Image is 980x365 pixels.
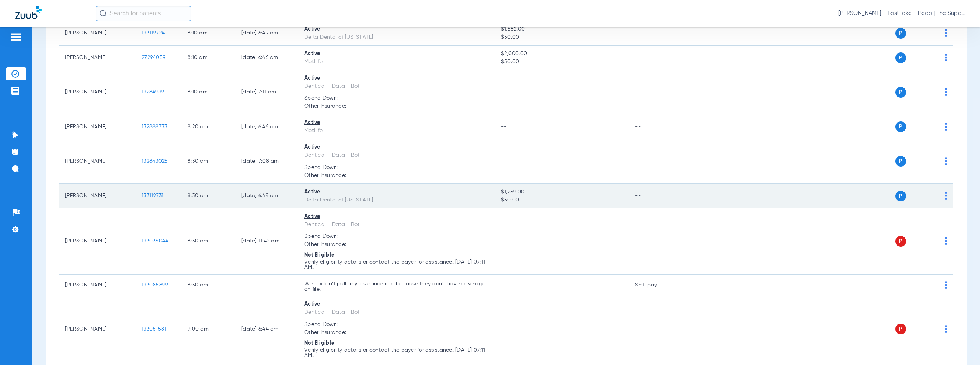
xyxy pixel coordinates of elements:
[181,70,235,115] td: 8:10 AM
[304,281,489,292] p: We couldn’t pull any insurance info because they don’t have coverage on file.
[142,326,166,332] span: 133051581
[629,46,681,70] td: --
[235,115,298,139] td: [DATE] 6:46 AM
[59,184,136,208] td: [PERSON_NAME]
[304,188,489,196] div: Active
[501,124,507,129] span: --
[895,52,906,63] span: P
[304,143,489,151] div: Active
[235,296,298,363] td: [DATE] 6:44 AM
[235,139,298,184] td: [DATE] 7:08 AM
[945,237,947,245] img: group-dot-blue.svg
[629,208,681,275] td: --
[629,296,681,363] td: --
[235,184,298,208] td: [DATE] 6:49 AM
[181,184,235,208] td: 8:30 AM
[59,296,136,363] td: [PERSON_NAME]
[304,321,489,329] span: Spend Down: --
[501,196,623,204] span: $50.00
[181,46,235,70] td: 8:10 AM
[304,94,489,102] span: Spend Down: --
[501,282,507,288] span: --
[945,123,947,131] img: group-dot-blue.svg
[59,208,136,275] td: [PERSON_NAME]
[304,308,489,316] div: Dentical - Data - Bot
[304,82,489,90] div: Dentical - Data - Bot
[235,275,298,296] td: --
[304,196,489,204] div: Delta Dental of [US_STATE]
[59,139,136,184] td: [PERSON_NAME]
[942,328,980,365] iframe: Chat Widget
[304,232,489,241] span: Spend Down: --
[304,252,334,258] span: Not Eligible
[895,324,906,334] span: P
[945,88,947,96] img: group-dot-blue.svg
[15,6,42,19] img: Zuub Logo
[59,70,136,115] td: [PERSON_NAME]
[945,281,947,289] img: group-dot-blue.svg
[895,156,906,167] span: P
[501,25,623,33] span: $1,582.00
[100,10,106,17] img: Search Icon
[142,89,166,95] span: 132849391
[629,21,681,46] td: --
[501,238,507,244] span: --
[304,213,489,221] div: Active
[895,236,906,247] span: P
[304,50,489,58] div: Active
[304,25,489,33] div: Active
[501,89,507,95] span: --
[181,296,235,363] td: 9:00 AM
[945,54,947,61] img: group-dot-blue.svg
[945,325,947,333] img: group-dot-blue.svg
[304,329,489,337] span: Other Insurance: --
[59,21,136,46] td: [PERSON_NAME]
[304,119,489,127] div: Active
[181,21,235,46] td: 8:10 AM
[142,124,167,129] span: 132888733
[501,58,623,66] span: $50.00
[235,21,298,46] td: [DATE] 6:49 AM
[142,30,165,36] span: 133119724
[629,115,681,139] td: --
[235,70,298,115] td: [DATE] 7:11 AM
[142,55,165,60] span: 27294059
[142,238,168,244] span: 133035044
[181,115,235,139] td: 8:20 AM
[304,127,489,135] div: MetLife
[304,164,489,172] span: Spend Down: --
[181,139,235,184] td: 8:30 AM
[181,275,235,296] td: 8:30 AM
[142,159,168,164] span: 132843025
[501,326,507,332] span: --
[501,33,623,41] span: $50.00
[304,33,489,41] div: Delta Dental of [US_STATE]
[304,151,489,159] div: Dentical - Data - Bot
[501,50,623,58] span: $2,000.00
[59,275,136,296] td: [PERSON_NAME]
[304,259,489,270] p: Verify eligibility details or contact the payer for assistance. [DATE] 07:11 AM.
[235,208,298,275] td: [DATE] 11:42 AM
[629,70,681,115] td: --
[142,193,163,198] span: 133119731
[838,10,965,17] span: [PERSON_NAME] - EastLake - Pedo | The Super Dentists
[629,275,681,296] td: Self-pay
[895,191,906,201] span: P
[501,188,623,196] span: $1,259.00
[304,58,489,66] div: MetLife
[895,121,906,132] span: P
[96,6,191,21] input: Search for patients
[945,192,947,200] img: group-dot-blue.svg
[304,74,489,82] div: Active
[629,184,681,208] td: --
[59,115,136,139] td: [PERSON_NAME]
[895,87,906,98] span: P
[235,46,298,70] td: [DATE] 6:46 AM
[10,33,22,42] img: hamburger-icon
[142,282,168,288] span: 133085899
[304,102,489,110] span: Other Insurance: --
[895,28,906,39] span: P
[304,347,489,358] p: Verify eligibility details or contact the payer for assistance. [DATE] 07:11 AM.
[945,157,947,165] img: group-dot-blue.svg
[629,139,681,184] td: --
